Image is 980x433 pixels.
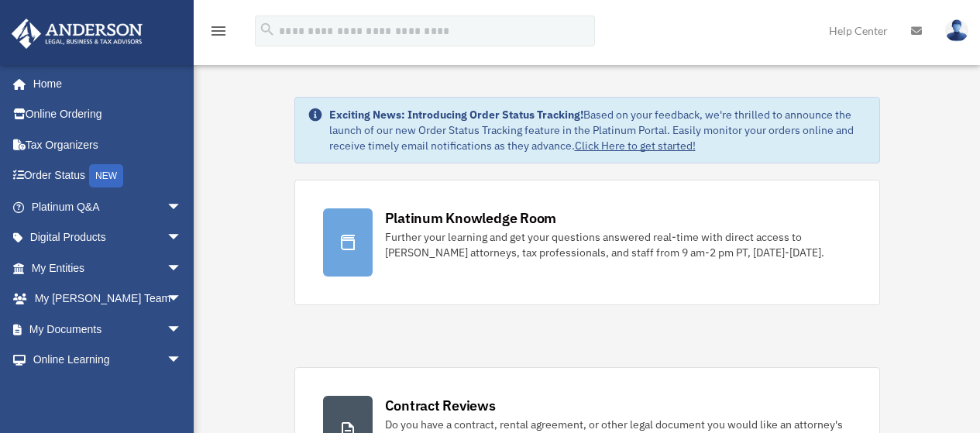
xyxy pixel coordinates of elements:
[167,375,198,407] span: arrow_drop_down
[89,164,123,187] div: NEW
[167,222,198,254] span: arrow_drop_down
[385,208,557,228] div: Platinum Knowledge Room
[11,191,205,222] a: Platinum Q&Aarrow_drop_down
[11,314,205,345] a: My Documentsarrow_drop_down
[167,191,198,223] span: arrow_drop_down
[11,253,205,284] a: My Entitiesarrow_drop_down
[259,21,276,38] i: search
[11,375,205,406] a: Billingarrow_drop_down
[385,229,851,260] div: Further your learning and get your questions answered real-time with direct access to [PERSON_NAM...
[11,99,205,130] a: Online Ordering
[329,108,583,122] strong: Exciting News: Introducing Order Status Tracking!
[11,160,205,192] a: Order StatusNEW
[7,19,147,49] img: Anderson Advisors Platinum Portal
[209,22,228,40] i: menu
[11,222,205,253] a: Digital Productsarrow_drop_down
[167,314,198,345] span: arrow_drop_down
[209,27,228,40] a: menu
[167,345,198,376] span: arrow_drop_down
[11,284,205,314] a: My [PERSON_NAME] Teamarrow_drop_down
[167,284,198,315] span: arrow_drop_down
[329,107,867,153] div: Based on your feedback, we're thrilled to announce the launch of our new Order Status Tracking fe...
[294,180,880,305] a: Platinum Knowledge Room Further your learning and get your questions answered real-time with dire...
[11,68,198,99] a: Home
[11,129,205,160] a: Tax Organizers
[11,345,205,376] a: Online Learningarrow_drop_down
[945,19,968,42] img: User Pic
[575,139,696,153] a: Click Here to get started!
[385,396,496,415] div: Contract Reviews
[167,253,198,284] span: arrow_drop_down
